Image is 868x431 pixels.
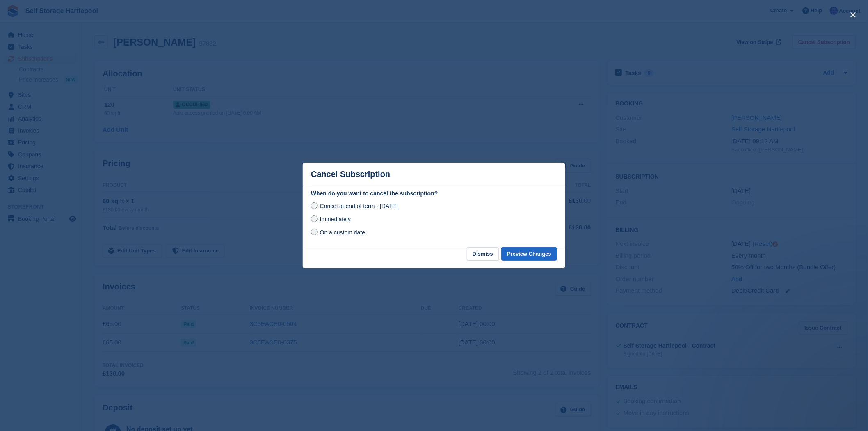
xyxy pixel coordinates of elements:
p: Cancel Subscription [311,170,390,179]
button: Preview Changes [501,247,557,261]
input: Immediately [311,215,318,222]
span: Immediately [320,216,351,222]
button: close [847,8,860,21]
button: Dismiss [467,247,499,261]
label: When do you want to cancel the subscription? [311,189,557,198]
span: Cancel at end of term - [DATE] [320,203,398,209]
input: On a custom date [311,229,318,235]
input: Cancel at end of term - [DATE] [311,202,318,209]
span: On a custom date [320,229,365,236]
